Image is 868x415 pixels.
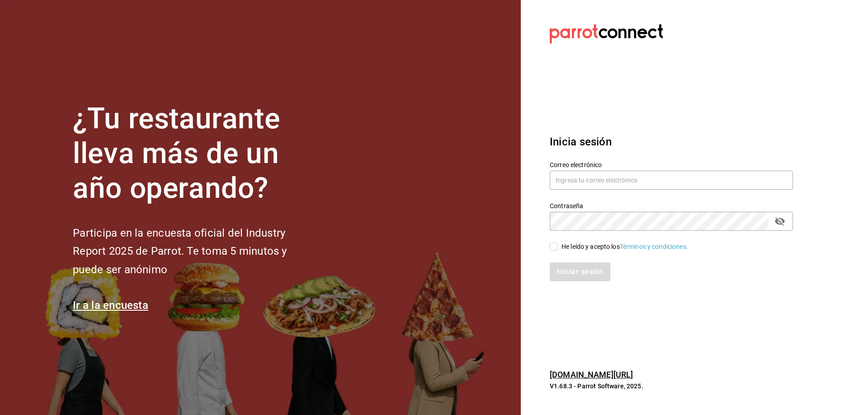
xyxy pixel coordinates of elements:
h1: ¿Tu restaurante lleva más de un año operando? [73,102,317,205]
a: [DOMAIN_NAME][URL] [550,370,633,379]
button: passwordField [772,214,788,229]
div: He leído y acepto los [561,242,688,252]
a: Ir a la encuesta [73,299,148,312]
h2: Participa en la encuesta oficial del Industry Report 2025 de Parrot. Te toma 5 minutos y puede se... [73,224,317,279]
p: V1.68.3 - Parrot Software, 2025. [550,382,793,391]
input: Ingresa tu correo electrónico [550,171,793,190]
h3: Inicia sesión [550,134,793,150]
a: Términos y condiciones. [620,243,688,250]
label: Contraseña [550,203,793,209]
label: Correo electrónico [550,162,793,168]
